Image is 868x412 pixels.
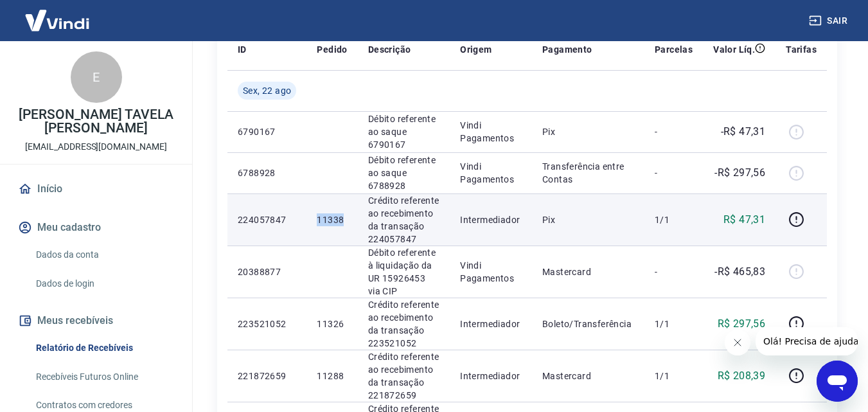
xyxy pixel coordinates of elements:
[725,330,750,355] iframe: Fechar mensagem
[718,368,766,384] p: R$ 208,39
[368,298,439,350] p: Crédito referente ao recebimento da transação 223521052
[655,213,693,226] p: 1/1
[655,166,693,179] p: -
[655,318,693,330] p: 1/1
[15,213,177,242] button: Meu cadastro
[71,51,122,103] div: E
[542,318,634,330] p: Boleto/Transferência
[317,213,347,226] p: 11338
[460,370,522,382] p: Intermediador
[238,43,247,56] p: ID
[721,124,766,139] p: -R$ 47,31
[655,125,693,138] p: -
[238,166,296,179] p: 6788928
[317,370,347,382] p: 11288
[238,370,296,382] p: 221872659
[10,108,182,135] p: [PERSON_NAME] TAVELA [PERSON_NAME]
[15,1,99,40] img: Vindi
[15,307,177,335] button: Meus recebíveis
[786,43,817,56] p: Tarifas
[243,84,291,97] span: Sex, 22 ago
[723,212,765,228] p: R$ 47,31
[8,9,108,19] span: Olá! Precisa de ajuda?
[317,318,347,330] p: 11326
[655,265,693,278] p: -
[368,350,439,402] p: Crédito referente ao recebimento da transação 221872659
[542,125,634,138] p: Pix
[238,125,296,138] p: 6790167
[542,160,634,186] p: Transferência entre Contas
[460,119,522,145] p: Vindi Pagamentos
[238,265,296,278] p: 20388877
[806,9,853,33] button: Sair
[756,327,858,355] iframe: Mensagem da empresa
[655,370,693,382] p: 1/1
[238,213,296,226] p: 224057847
[31,364,177,390] a: Recebíveis Futuros Online
[368,43,411,56] p: Descrição
[15,175,177,203] a: Início
[718,316,766,332] p: R$ 297,56
[542,370,634,382] p: Mastercard
[317,43,347,56] p: Pedido
[714,264,765,280] p: -R$ 465,83
[238,318,296,330] p: 223521052
[460,259,522,285] p: Vindi Pagamentos
[368,112,439,151] p: Débito referente ao saque 6790167
[714,165,765,181] p: -R$ 297,56
[542,43,592,56] p: Pagamento
[25,140,167,154] p: [EMAIL_ADDRESS][DOMAIN_NAME]
[368,194,439,246] p: Crédito referente ao recebimento da transação 224057847
[368,246,439,298] p: Débito referente à liquidação da UR 15926453 via CIP
[817,361,858,402] iframe: Botão para abrir a janela de mensagens
[713,43,755,56] p: Valor Líq.
[542,265,634,278] p: Mastercard
[460,318,522,330] p: Intermediador
[542,213,634,226] p: Pix
[31,335,177,361] a: Relatório de Recebíveis
[31,271,177,297] a: Dados de login
[655,43,693,56] p: Parcelas
[460,43,492,56] p: Origem
[460,160,522,186] p: Vindi Pagamentos
[31,242,177,268] a: Dados da conta
[460,213,522,226] p: Intermediador
[368,154,439,192] p: Débito referente ao saque 6788928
